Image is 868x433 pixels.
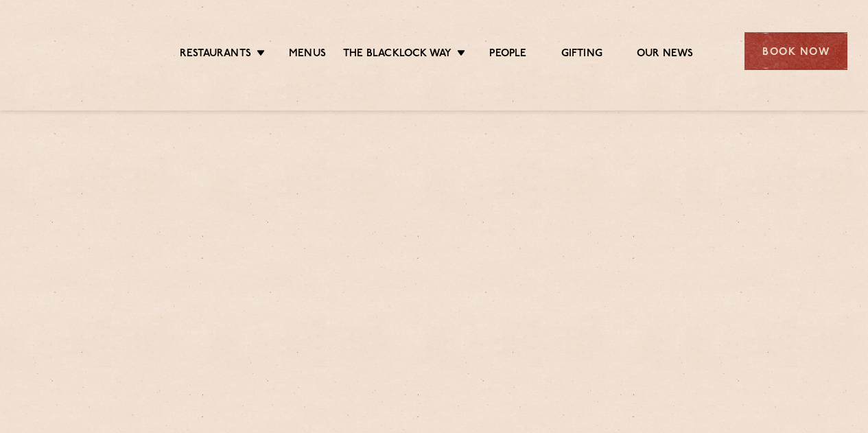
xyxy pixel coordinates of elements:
img: svg%3E [21,13,135,90]
a: Restaurants [180,47,251,62]
a: People [489,47,526,62]
a: Gifting [561,47,602,62]
a: Menus [289,47,326,62]
a: The Blacklock Way [343,47,451,62]
a: Our News [637,47,694,62]
div: Book Now [744,32,847,70]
